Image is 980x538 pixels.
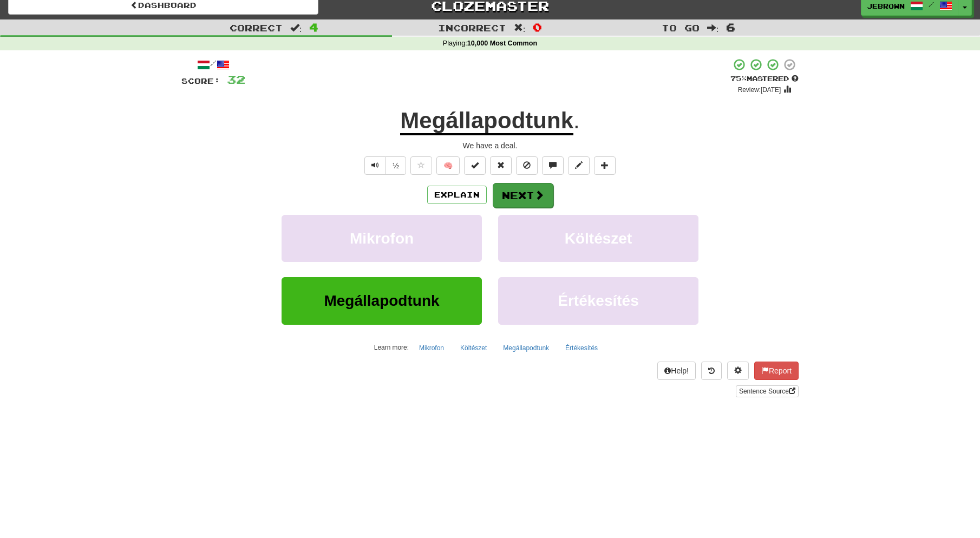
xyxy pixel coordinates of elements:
[181,58,245,71] div: /
[533,21,542,34] span: 0
[565,230,632,247] span: Költészet
[498,215,698,262] button: Költészet
[227,73,245,86] span: 32
[867,1,905,11] span: jebrown
[707,23,719,32] span: :
[594,156,616,175] button: Add to collection (alt+a)
[230,22,283,33] span: Correct
[438,22,506,33] span: Incorrect
[730,74,799,84] div: Mastered
[568,156,590,175] button: Edit sentence (alt+d)
[324,292,439,309] span: Megállapodtunk
[490,156,512,175] button: Reset to 0% Mastered (alt+r)
[498,277,698,324] button: Értékesítés
[559,340,604,356] button: Értékesítés
[464,156,486,175] button: Set this sentence to 100% Mastered (alt+m)
[282,277,482,324] button: Megállapodtunk
[364,156,386,175] button: Play sentence audio (ctl+space)
[493,183,553,208] button: Next
[497,340,555,356] button: Megállapodtunk
[736,385,799,397] a: Sentence Source
[181,76,220,86] span: Score:
[427,186,487,204] button: Explain
[726,21,735,34] span: 6
[657,362,696,380] button: Help!
[738,86,781,94] small: Review: [DATE]
[573,108,580,133] span: .
[754,362,799,380] button: Report
[181,140,799,151] div: We have a deal.
[514,23,526,32] span: :
[929,1,934,8] span: /
[362,156,406,175] div: Text-to-speech controls
[701,362,722,380] button: Round history (alt+y)
[516,156,538,175] button: Ignore sentence (alt+i)
[282,215,482,262] button: Mikrofon
[436,156,460,175] button: 🧠
[350,230,414,247] span: Mikrofon
[454,340,493,356] button: Költészet
[542,156,564,175] button: Discuss sentence (alt+u)
[558,292,638,309] span: Értékesítés
[467,40,537,47] strong: 10,000 Most Common
[290,23,302,32] span: :
[413,340,450,356] button: Mikrofon
[386,156,406,175] button: ½
[730,74,747,83] span: 75 %
[410,156,432,175] button: Favorite sentence (alt+f)
[662,22,700,33] span: To go
[374,344,409,351] small: Learn more:
[400,108,573,135] u: Megállapodtunk
[309,21,318,34] span: 4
